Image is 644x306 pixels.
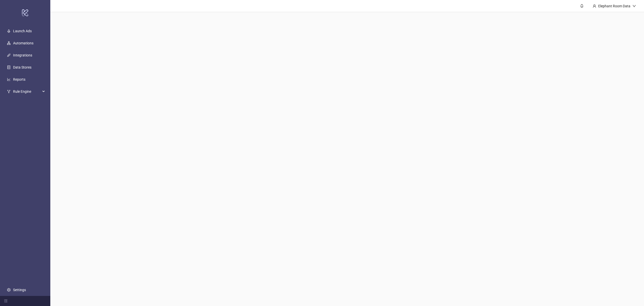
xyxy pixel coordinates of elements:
[13,65,31,69] a: Data Stores
[13,29,32,33] a: Launch Ads
[13,86,41,97] span: Rule Engine
[13,41,33,45] a: Automations
[4,299,8,303] span: menu-fold
[596,3,632,9] div: Elephant Room Data
[580,4,584,8] span: bell
[13,288,26,292] a: Settings
[13,53,32,57] a: Integrations
[7,90,11,93] span: fork
[593,4,596,8] span: user
[13,77,25,81] a: Reports
[632,4,636,8] span: down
